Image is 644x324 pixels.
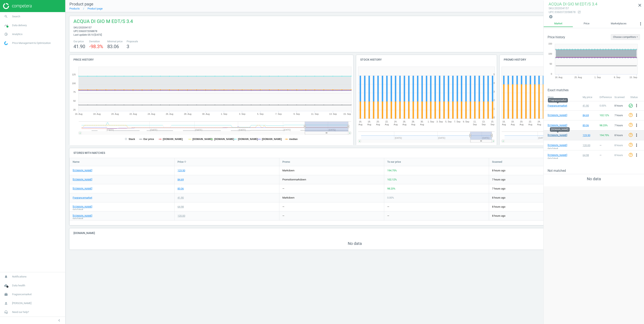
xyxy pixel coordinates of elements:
i: add_circle [549,15,553,19]
i: person [2,299,10,307]
button: more_vert [634,113,639,118]
span: 7 hours ago [492,178,591,181]
a: [DOMAIN_NAME] [73,169,92,172]
span: 194.75 % [600,134,609,137]
tspan: Our price [143,138,154,141]
span: Promo [282,160,290,164]
span: 98.23 % [387,187,395,190]
i: open_in_new [578,10,581,14]
a: [DOMAIN_NAME] [73,178,92,181]
tspan: [DOMAIN_NAME] [163,138,183,141]
span: upc [549,10,554,14]
i: more_vert [634,133,639,138]
div: 123.50 [583,134,596,137]
span: Our price [73,40,85,43]
div: — [600,144,610,147]
i: help_outline [628,113,633,117]
div: [DOMAIN_NAME] [550,127,570,132]
text: 0 [493,116,495,119]
a: Fragrancemarket [73,196,92,200]
i: headset_mic [2,308,10,316]
tspan: 24. [538,120,541,123]
span: 102.12 % [387,178,397,181]
i: check_circle_outline [628,103,633,108]
span: 8 hours ago [492,214,591,218]
tspan: 9. Sep [293,113,300,115]
th: Difference [598,93,612,101]
i: more_vert [634,143,639,148]
button: more_vert [634,123,639,128]
i: timeline [2,22,10,29]
tspan: Aug [394,123,398,126]
tspan: 20. [520,120,523,123]
tspan: 16. [502,120,505,123]
tspan: Stack [129,138,135,141]
h4: Stock history [356,55,497,64]
i: help_outline [628,152,633,157]
i: chevron_left [57,318,62,323]
tspan: 25. Aug [574,76,582,79]
i: cloud_done [2,282,10,289]
i: help_outline [628,132,633,137]
a: Fragrancemarket [548,104,568,108]
tspan: 22. [529,120,532,123]
span: sku [549,7,554,10]
span: Deviation [89,40,103,43]
tspan: Aug [376,123,380,126]
span: 202034157 [79,26,92,29]
div: — [282,205,284,209]
a: [DOMAIN_NAME] [548,114,568,117]
tspan: 22. Aug [129,113,137,115]
a: Products [69,7,80,10]
a: Price [573,20,600,27]
tspan: 20. [377,120,380,123]
button: more_vert [634,103,639,108]
span: 8 hours ago [492,169,591,172]
span: Analytics [12,32,23,36]
div: — [282,187,284,190]
span: Minimal price [107,40,123,43]
span: To our price [387,160,401,164]
span: Price Management & Optimization [12,41,51,45]
span: 7 hours [614,114,623,117]
tspan: [DOMAIN_NAME] [192,138,212,141]
tspan: 28. Aug [184,113,191,115]
h4: Promo history [500,55,640,64]
tspan: 1. Sep [221,113,227,115]
button: more_vert [634,133,639,138]
th: Store [544,93,581,101]
i: more_vert [634,153,639,157]
span: 8 hours [614,104,623,107]
a: [DOMAIN_NAME] [548,144,568,147]
tspan: 30. Aug [202,113,210,115]
span: Name [73,160,79,164]
span: [PERSON_NAME] [12,301,31,305]
div: : 202034157 [549,6,576,10]
tspan: 22. [385,120,388,123]
div: 84.69 [178,178,184,181]
tspan: 13. Sep [329,113,337,115]
i: work [2,291,10,298]
span: Scanned [492,160,502,164]
h3: Not matched [548,169,644,173]
tspan: 1. Sep [428,120,434,123]
div: — [282,214,284,218]
div: 41.90 [178,196,184,200]
span: -98.3 % [89,44,103,49]
tspan: 13. [482,120,485,123]
span: markdown [282,196,294,199]
text: 50 [550,63,552,65]
h4: [DOMAIN_NAME] [69,228,640,238]
h4: Stores with matches [69,148,640,158]
button: chevron_left [54,318,64,323]
i: help_outline [628,122,633,127]
span: 0.00 % [600,104,606,107]
a: open_in_new [576,10,581,14]
text: 5 [493,73,495,76]
a: [DOMAIN_NAME] [548,124,568,127]
tspan: 9. Sep [463,120,469,123]
tspan: Aug [537,123,541,126]
span: Out of stock [548,157,558,160]
span: 8 hours [614,144,623,147]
